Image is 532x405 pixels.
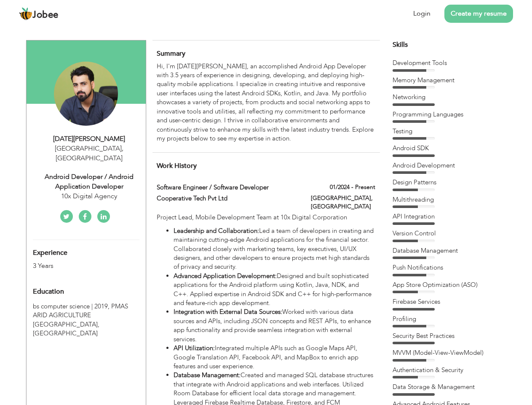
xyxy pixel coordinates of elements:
[157,49,185,58] span: Summary
[19,7,32,21] img: jobee.io
[393,297,498,306] div: Firebase Services
[157,213,375,222] p: Project Lead, Mobile Development Team at 10x Digital Corporation
[32,11,59,20] span: Jobee
[393,246,498,255] div: Database Management
[393,178,498,187] div: Design Patterns
[174,272,277,280] strong: Advanced Application Development:
[174,344,215,352] strong: API Utilization:
[393,161,498,170] div: Android Development
[393,348,498,357] div: MVVM (Model-View-ViewModel)
[393,281,498,289] div: App Store Optimization (ASO)
[157,161,197,170] span: Work History
[174,344,375,371] li: Integrated multiple APIs such as Google Maps API, Google Translation API, Facebook API, and MapBo...
[157,194,298,203] label: Cooperative Tech Pvt Ltd
[174,227,375,272] li: Led a team of developers in creating and maintaining cutting-edge Android applications for the fi...
[174,308,375,344] li: Worked with various data sources and APIs, including JSON concepts and REST APIs, to enhance app ...
[393,195,498,204] div: Multithreading
[174,308,282,316] strong: Integration with External Data Sources:
[393,332,498,340] div: Security Best Practices
[157,183,298,192] label: Software Engineer / Software Developer
[122,144,123,153] span: ,
[33,134,146,144] div: [DATE][PERSON_NAME]
[393,127,498,136] div: Testing
[393,263,498,272] div: Push Notifications
[393,366,498,375] div: Authentication & Security
[444,5,513,23] a: Create my resume
[393,40,408,49] span: Skills
[393,93,498,102] div: Networking
[393,315,498,324] div: Profiling
[413,9,430,19] a: Login
[33,249,67,257] span: Experience
[330,183,375,192] label: 01/2024 - Present
[33,302,128,337] span: PMAS ARID AGRICULTURE [GEOGRAPHIC_DATA], [GEOGRAPHIC_DATA]
[393,229,498,238] div: Version Control
[33,144,146,163] div: [GEOGRAPHIC_DATA] [GEOGRAPHIC_DATA]
[174,227,259,235] strong: Leadership and Collaboration:
[311,194,375,211] label: [GEOGRAPHIC_DATA], [GEOGRAPHIC_DATA]
[174,371,241,379] strong: Database Management:
[393,59,498,67] div: Development Tools
[33,172,146,192] div: Android Developer / Android Application Developer
[393,144,498,153] div: Android SDK
[393,212,498,221] div: API Integration
[393,383,498,391] div: Data Storage & Management
[33,302,110,310] span: bs computer science, PMAS ARID AGRICULTURE UNIVERSITY RAWLPINDI, 2019
[33,192,146,201] div: 10x Digital Agency
[393,110,498,119] div: Programming Languages
[157,62,375,143] div: Hi, I'm [DATE][PERSON_NAME], an accomplished Android App Developer with 3.5 years of experience i...
[33,288,64,296] span: Education
[393,76,498,85] div: Memory Management
[33,261,120,271] div: 3 Years
[19,7,59,21] a: Jobee
[27,302,146,338] div: bs computer science, 2019
[174,272,375,308] li: Designed and built sophisticated applications for the Android platform using Kotlin, Java, NDK, a...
